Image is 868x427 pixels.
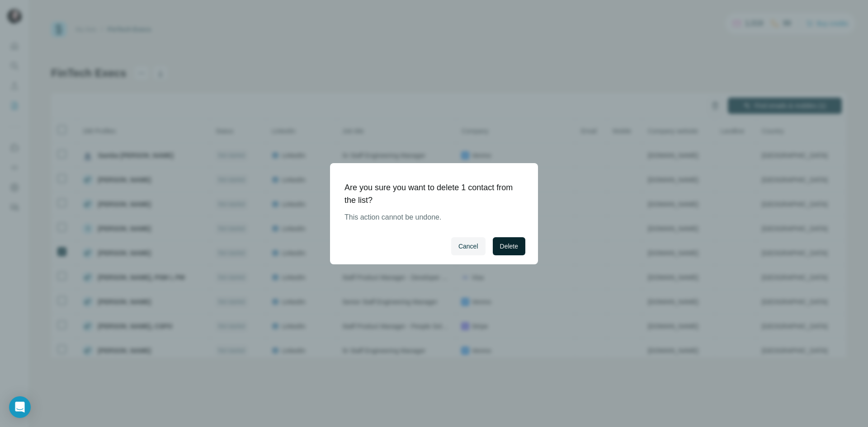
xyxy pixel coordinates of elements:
h1: Are you sure you want to delete 1 contact from the list? [344,181,516,206]
span: Cancel [458,242,478,251]
button: Cancel [451,237,486,255]
div: Open Intercom Messenger [9,396,31,418]
button: Delete [493,237,525,255]
p: This action cannot be undone. [344,212,516,223]
span: Delete [500,242,518,251]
